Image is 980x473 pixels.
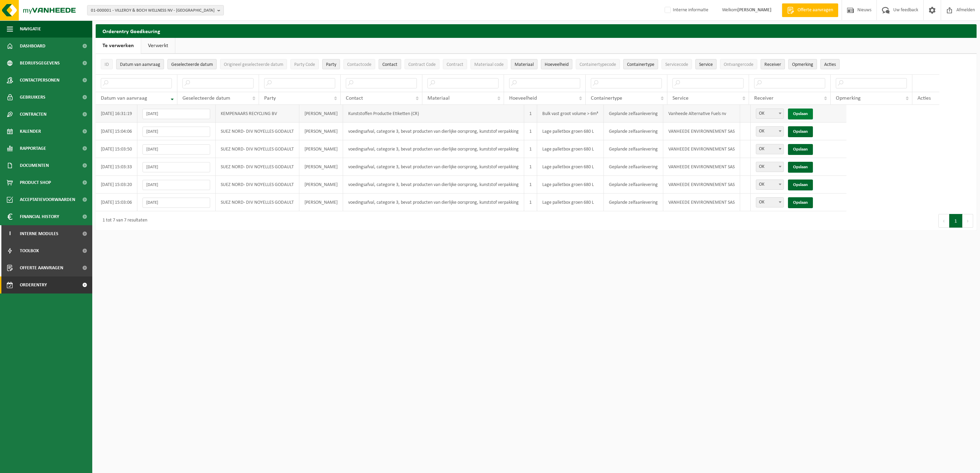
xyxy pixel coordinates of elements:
[216,176,299,193] td: SUEZ NORD- DIV NOYELLES GODAULT
[343,176,524,193] td: voedingsafval, categorie 3, bevat producten van dierlijke oorsprong, kunststof verpakking
[20,20,41,38] span: Navigatie
[756,127,784,136] span: OK
[382,62,397,67] span: Contact
[820,59,840,69] button: Acties
[756,144,784,154] span: OK
[663,105,740,123] td: Vanheede Alternative Fuels nv
[96,140,137,158] td: [DATE] 15:03:50
[216,105,299,123] td: KEMPENAARS RECYCLING BV
[20,157,49,174] span: Documenten
[20,140,46,157] span: Rapportage
[105,62,109,67] span: ID
[576,59,620,69] button: ContainertypecodeContainertypecode: Activate to sort
[756,180,784,190] span: OK
[20,55,60,72] span: Bedrijfsgegevens
[963,214,973,228] button: Next
[474,62,504,67] span: Materiaal code
[216,193,299,211] td: SUEZ NORD- DIV NOYELLES GODAULT
[537,105,604,123] td: Bulk vast groot volume > 6m³
[182,96,230,101] span: Geselecteerde datum
[672,96,689,101] span: Service
[141,38,175,54] a: Verwerkt
[524,140,537,158] td: 1
[756,198,784,207] span: OK
[663,193,740,211] td: VANHEEDE ENVIRONNEMENT SAS
[756,180,784,189] span: OK
[20,89,45,106] span: Gebruikers
[290,59,319,69] button: Party CodeParty Code: Activate to sort
[20,225,58,242] span: Interne modules
[665,62,688,67] span: Servicecode
[216,140,299,158] td: SUEZ NORD- DIV NOYELLES GODAULT
[537,176,604,193] td: Lage palletbox groen 680 L
[515,62,534,67] span: Materiaal
[604,158,663,176] td: Geplande zelfaanlevering
[737,8,772,13] strong: [PERSON_NAME]
[171,62,213,67] span: Geselecteerde datum
[545,62,569,67] span: Hoeveelheid
[949,214,963,228] button: 1
[756,126,784,137] span: OK
[299,123,343,140] td: [PERSON_NAME]
[511,59,537,69] button: MateriaalMateriaal: Activate to sort
[764,62,781,67] span: Receiver
[509,96,537,101] span: Hoeveelheid
[604,193,663,211] td: Geplande zelfaanlevering
[96,123,137,140] td: [DATE] 15:04:06
[20,191,75,208] span: Acceptatievoorwaarden
[20,123,41,140] span: Kalender
[20,106,46,123] span: Contracten
[796,7,835,14] span: Offerte aanvragen
[782,3,838,17] a: Offerte aanvragen
[591,96,622,101] span: Containertype
[663,5,708,15] label: Interne informatie
[343,59,375,69] button: ContactcodeContactcode: Activate to sort
[604,140,663,158] td: Geplande zelfaanlevering
[96,24,977,38] h2: Orderentry Goedkeuring
[524,105,537,123] td: 1
[427,96,450,101] span: Materiaal
[20,276,77,293] span: Orderentry Goedkeuring
[299,176,343,193] td: [PERSON_NAME]
[604,123,663,140] td: Geplande zelfaanlevering
[541,59,572,69] button: HoeveelheidHoeveelheid: Activate to sort
[663,158,740,176] td: VANHEEDE ENVIRONNEMENT SAS
[299,105,343,123] td: [PERSON_NAME]
[524,158,537,176] td: 1
[756,162,784,172] span: OK
[101,96,147,101] span: Datum van aanvraag
[343,140,524,158] td: voedingsafval, categorie 3, bevat producten van dierlijke oorsprong, kunststof verpakking
[20,38,45,55] span: Dashboard
[663,140,740,158] td: VANHEEDE ENVIRONNEMENT SAS
[405,59,439,69] button: Contract CodeContract Code: Activate to sort
[604,105,663,123] td: Geplande zelfaanlevering
[96,38,141,54] a: Te verwerken
[167,59,217,69] button: Geselecteerde datumGeselecteerde datum: Activate to sort
[756,197,784,207] span: OK
[788,144,813,155] a: Opslaan
[604,176,663,193] td: Geplande zelfaanlevering
[756,109,784,119] span: OK
[91,5,215,16] span: 01-000001 - VILLEROY & BOCH WELLNESS NV - [GEOGRAPHIC_DATA]
[788,109,813,119] a: Opslaan
[20,72,59,89] span: Contactpersonen
[379,59,401,69] button: ContactContact: Activate to sort
[87,5,224,15] button: 01-000001 - VILLEROY & BOCH WELLNESS NV - [GEOGRAPHIC_DATA]
[524,193,537,211] td: 1
[347,62,371,67] span: Contactcode
[720,59,757,69] button: OntvangercodeOntvangercode: Activate to sort
[220,59,287,69] button: Origineel geselecteerde datumOrigineel geselecteerde datum: Activate to sort
[96,176,137,193] td: [DATE] 15:03:20
[294,62,315,67] span: Party Code
[756,144,784,154] span: OK
[756,162,784,172] span: OK
[938,214,949,228] button: Previous
[836,96,861,101] span: Opmerking
[580,62,616,67] span: Containertypecode
[101,59,113,69] button: IDID: Activate to sort
[627,62,654,67] span: Containertype
[537,123,604,140] td: Lage palletbox groen 680 L
[346,96,363,101] span: Contact
[792,62,813,67] span: Opmerking
[443,59,467,69] button: ContractContract: Activate to sort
